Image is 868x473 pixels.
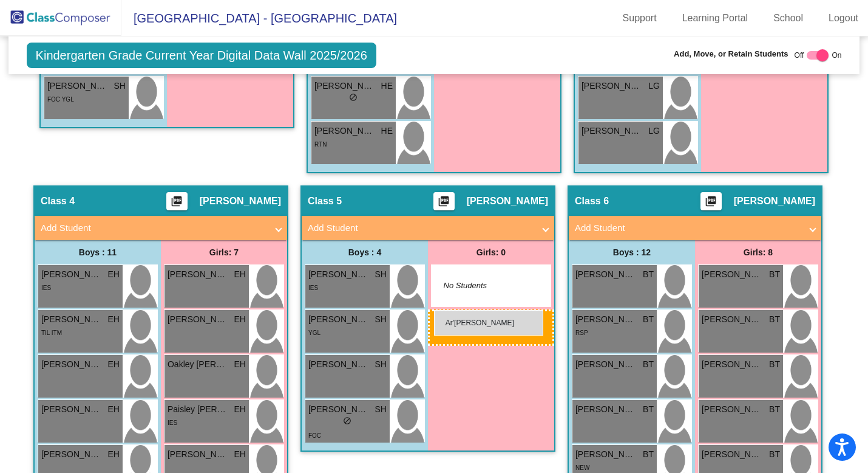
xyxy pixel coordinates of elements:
[375,403,387,416] span: SH
[166,192,188,210] button: Print Students Details
[643,448,654,461] span: BT
[108,313,120,326] span: EH
[764,9,813,28] a: School
[581,80,642,92] span: [PERSON_NAME]. Clair
[168,358,228,371] span: Oakley [PERSON_NAME]
[674,48,788,60] span: Add, Move, or Retain Students
[769,358,780,371] span: BT
[41,358,102,371] span: [PERSON_NAME]
[168,419,177,426] span: IES
[575,448,636,461] span: [PERSON_NAME]
[308,330,320,336] span: YGL
[575,330,588,336] span: RSP
[569,216,821,240] mat-expansion-panel-header: Add Student
[308,313,369,326] span: [PERSON_NAME]
[643,268,654,281] span: BT
[444,280,520,292] span: No Students
[234,448,246,461] span: EH
[581,125,642,137] span: [PERSON_NAME]
[643,313,654,326] span: BT
[381,80,393,92] span: HE
[702,358,762,371] span: [PERSON_NAME]
[702,313,762,326] span: [PERSON_NAME]
[234,313,246,326] span: EH
[375,268,387,281] span: SH
[702,403,762,416] span: [PERSON_NAME]
[108,448,120,461] span: EH
[648,80,660,92] span: LG
[47,96,74,103] span: FOC YGL
[168,313,228,326] span: [PERSON_NAME]
[433,192,455,210] button: Print Students Details
[308,195,342,207] span: Class 5
[575,358,636,371] span: [PERSON_NAME]
[108,403,120,416] span: EH
[819,9,868,28] a: Logout
[643,403,654,416] span: BT
[643,358,654,371] span: BT
[832,50,841,61] span: On
[769,448,780,461] span: BT
[200,195,281,207] span: [PERSON_NAME]
[575,221,801,235] mat-panel-title: Add Student
[575,195,609,207] span: Class 6
[704,195,718,212] mat-icon: picture_as_pdf
[648,125,660,137] span: LG
[308,432,321,439] span: FOC
[734,195,815,207] span: [PERSON_NAME]
[613,9,666,28] a: Support
[349,93,358,102] span: do_not_disturb_alt
[673,9,758,28] a: Learning Portal
[121,9,397,28] span: [GEOGRAPHIC_DATA] - [GEOGRAPHIC_DATA]
[314,80,375,92] span: [PERSON_NAME]
[769,313,780,326] span: BT
[436,195,451,212] mat-icon: picture_as_pdf
[41,195,75,207] span: Class 4
[168,268,228,281] span: [PERSON_NAME]
[375,358,387,371] span: SH
[302,216,554,240] mat-expansion-panel-header: Add Student
[308,221,534,235] mat-panel-title: Add Student
[47,80,108,92] span: [PERSON_NAME]
[702,268,762,281] span: [PERSON_NAME]
[35,240,161,264] div: Boys : 11
[41,285,51,291] span: IES
[314,141,327,148] span: RTN
[795,50,804,61] span: Off
[575,313,636,326] span: [PERSON_NAME]
[114,80,126,92] span: SH
[41,268,102,281] span: [PERSON_NAME]
[41,403,102,416] span: [PERSON_NAME]
[108,358,120,371] span: EH
[41,330,62,336] span: TIL ITM
[302,240,428,264] div: Boys : 4
[308,358,369,371] span: [PERSON_NAME]
[702,448,762,461] span: [PERSON_NAME]
[343,416,351,425] span: do_not_disturb_alt
[700,192,722,210] button: Print Students Details
[168,448,228,461] span: [PERSON_NAME]
[314,125,375,137] span: [PERSON_NAME] Close
[234,403,246,416] span: EH
[375,313,387,326] span: SH
[308,268,369,281] span: [PERSON_NAME]
[308,285,318,291] span: IES
[41,313,102,326] span: [PERSON_NAME]
[161,240,287,264] div: Girls: 7
[41,221,266,235] mat-panel-title: Add Student
[27,43,376,68] span: Kindergarten Grade Current Year Digital Data Wall 2025/2026
[168,403,228,416] span: Paisley [PERSON_NAME]
[35,216,287,240] mat-expansion-panel-header: Add Student
[575,403,636,416] span: [PERSON_NAME]
[769,268,780,281] span: BT
[108,268,120,281] span: EH
[381,125,393,137] span: HE
[169,195,184,212] mat-icon: picture_as_pdf
[467,195,548,207] span: [PERSON_NAME]
[575,268,636,281] span: [PERSON_NAME]
[428,240,554,264] div: Girls: 0
[569,240,695,264] div: Boys : 12
[575,464,589,471] span: NEW
[695,240,821,264] div: Girls: 8
[41,448,102,461] span: [PERSON_NAME]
